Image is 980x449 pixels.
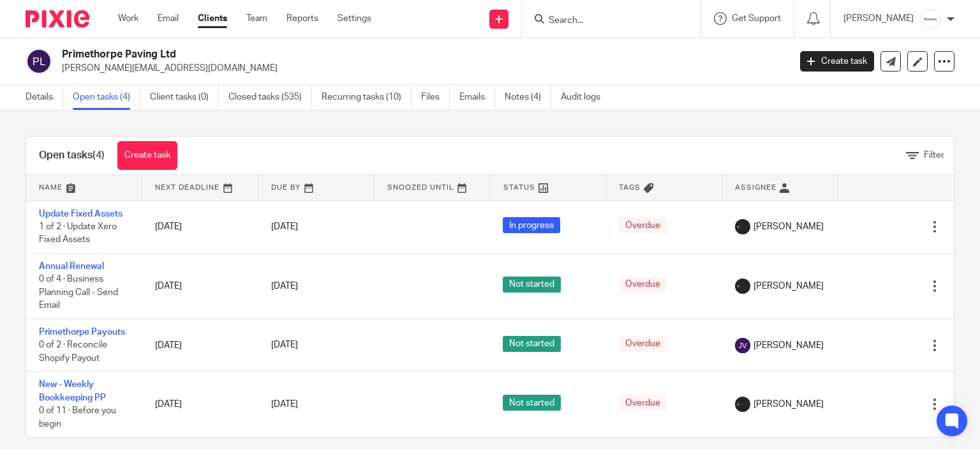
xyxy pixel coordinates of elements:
a: Update Fixed Assets [39,209,122,218]
span: Filter [924,151,944,160]
span: Not started [503,395,561,411]
td: [DATE] [142,201,258,253]
span: [DATE] [271,282,298,291]
input: Search [547,15,662,27]
span: Not started [503,277,561,293]
a: Emails [459,85,495,110]
span: In progress [503,217,560,233]
a: Open tasks (4) [73,85,140,110]
span: 0 of 4 · Business Planning Call - Send Email [39,275,118,310]
a: Clients [198,12,227,25]
span: Overdue [619,217,667,233]
img: Infinity%20Logo%20with%20Whitespace%20.png [735,278,750,294]
td: [DATE] [142,372,258,437]
span: Status [503,184,535,191]
p: [PERSON_NAME][EMAIL_ADDRESS][DOMAIN_NAME] [62,62,781,75]
img: Infinity%20Logo%20with%20Whitespace%20.png [735,397,750,412]
span: 0 of 2 · Reconcile Shopify Payout [39,341,107,363]
a: Closed tasks (535) [228,85,312,110]
a: Client tasks (0) [150,85,219,110]
a: New - Weekly Bookkeeping PP [39,380,106,402]
td: [DATE] [142,319,258,372]
span: Overdue [619,395,667,411]
a: Audit logs [561,85,610,110]
span: Not started [503,336,561,352]
span: [DATE] [271,341,298,350]
a: Settings [338,12,371,25]
span: Overdue [619,336,667,352]
span: (4) [93,150,105,160]
a: Create task [117,141,177,170]
a: Notes (4) [505,85,551,110]
span: [PERSON_NAME] [754,220,824,233]
h1: Open tasks [39,149,105,162]
a: Work [118,12,138,25]
span: [PERSON_NAME] [754,280,824,293]
span: Overdue [619,277,667,293]
img: svg%3E [735,338,750,353]
a: Create task [800,51,874,72]
a: Email [158,12,179,25]
a: Reports [286,12,318,25]
h2: Primethorpe Paving Ltd [62,48,637,61]
span: Snoozed Until [387,184,454,191]
td: [DATE] [142,253,258,319]
a: Details [26,85,63,110]
span: [PERSON_NAME] [754,339,824,352]
a: Files [421,85,450,110]
span: [DATE] [271,222,298,231]
span: Get Support [732,14,781,23]
a: Team [246,12,267,25]
img: Infinity%20Logo%20with%20Whitespace%20.png [735,219,750,234]
img: svg%3E [26,48,52,75]
a: Annual Renewal [39,262,104,271]
img: Pixie [26,10,89,27]
p: [PERSON_NAME] [843,12,914,25]
span: [PERSON_NAME] [754,398,824,411]
a: Primethorpe Payouts [39,328,125,337]
span: Tags [619,184,641,191]
span: 0 of 11 · Before you begin [39,406,116,429]
a: Recurring tasks (10) [322,85,412,110]
img: Infinity%20Logo%20with%20Whitespace%20.png [920,9,940,29]
span: 1 of 2 · Update Xero Fixed Assets [39,222,117,245]
span: [DATE] [271,400,298,409]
